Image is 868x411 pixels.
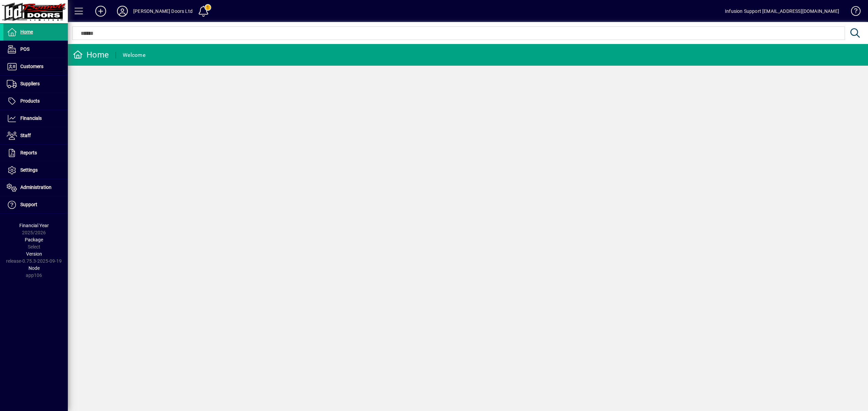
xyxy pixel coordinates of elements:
[3,75,68,92] a: Suppliers
[20,150,37,155] span: Reports
[846,1,860,23] a: Knowledge Base
[19,223,49,228] span: Financial Year
[3,127,68,144] a: Staff
[3,93,68,110] a: Products
[3,145,68,161] a: Reports
[20,46,29,52] span: POS
[20,133,31,138] span: Staff
[20,185,52,190] span: Administration
[26,251,42,257] span: Version
[90,5,112,17] button: Add
[20,167,38,173] span: Settings
[725,6,839,17] div: Infusion Support [EMAIL_ADDRESS][DOMAIN_NAME]
[112,5,133,17] button: Profile
[28,265,40,271] span: Node
[133,6,193,17] div: [PERSON_NAME] Doors Ltd
[20,202,37,207] span: Support
[20,29,33,35] span: Home
[3,179,68,196] a: Administration
[3,110,68,127] a: Financials
[20,64,43,69] span: Customers
[20,115,42,121] span: Financials
[3,58,68,75] a: Customers
[3,162,68,179] a: Settings
[123,50,145,61] div: Welcome
[3,196,68,213] a: Support
[20,81,40,86] span: Suppliers
[73,49,109,60] div: Home
[3,41,68,58] a: POS
[25,237,43,242] span: Package
[20,98,40,104] span: Products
